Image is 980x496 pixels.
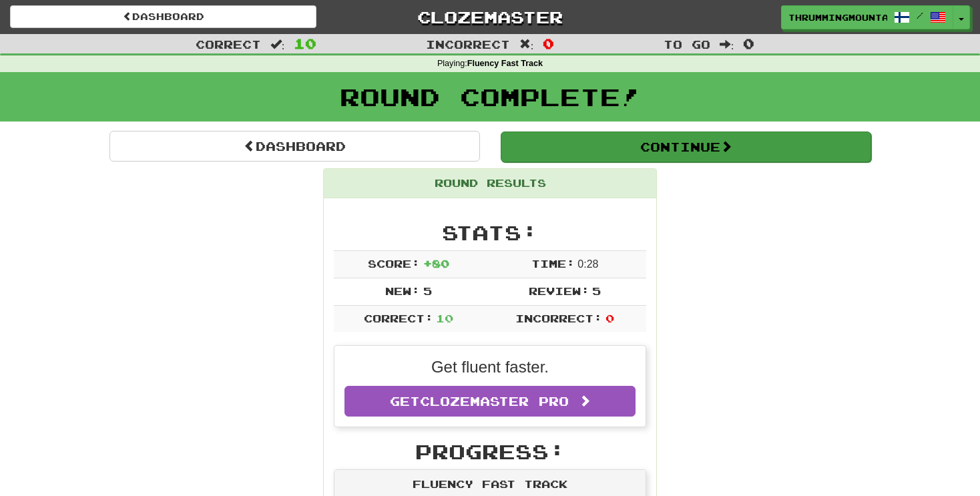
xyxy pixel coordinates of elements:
span: : [270,39,285,50]
span: New: [385,284,420,297]
h2: Stats: [334,222,646,244]
span: Incorrect: [515,312,602,324]
strong: Fluency Fast Track [467,59,543,68]
span: : [519,39,534,50]
span: / [917,11,923,20]
h2: Progress: [334,441,646,463]
span: 5 [592,284,601,297]
span: Correct: [364,312,433,324]
span: + 80 [423,257,449,270]
span: 5 [423,284,432,297]
span: Clozemaster Pro [420,394,569,409]
span: : [720,39,734,50]
span: Correct [196,37,261,51]
a: Dashboard [10,5,316,28]
span: Score: [368,257,420,270]
h1: Round Complete! [5,83,975,110]
span: 0 [543,35,554,51]
span: 0 [605,312,614,324]
p: Get fluent faster. [344,356,636,379]
span: 0 [743,35,754,51]
a: Dashboard [109,131,480,162]
a: ThrummingMountain6657 / [781,5,953,29]
span: Incorrect [426,37,510,51]
span: 10 [294,35,316,51]
button: Continue [501,132,871,162]
a: Clozemaster [336,5,643,29]
span: To go [664,37,710,51]
div: Round Results [324,169,656,198]
span: 10 [436,312,453,324]
span: 0 : 28 [577,258,598,270]
span: Time: [531,257,575,270]
a: GetClozemaster Pro [344,386,636,417]
span: Review: [529,284,589,297]
span: ThrummingMountain6657 [788,11,887,23]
